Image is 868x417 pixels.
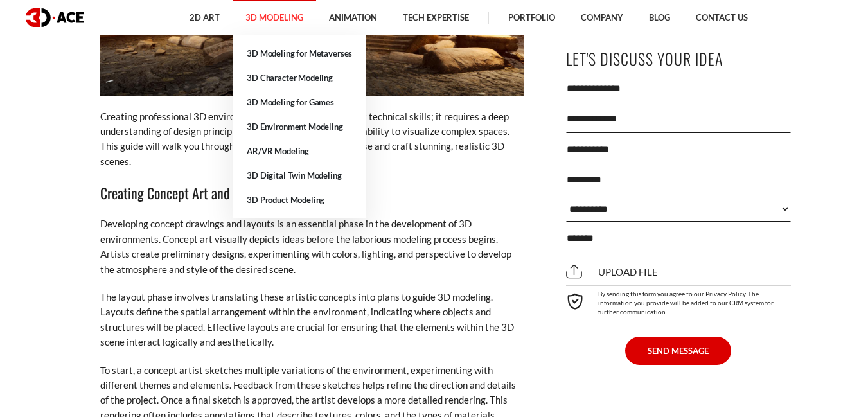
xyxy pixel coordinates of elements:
[233,66,366,90] a: 3D Character Modeling
[233,41,366,66] a: 3D Modeling for Metaverses
[26,8,84,27] img: logo dark
[100,217,524,277] p: Developing concept drawings and layouts is an essential phase in the development of 3D environmen...
[625,337,731,365] button: SEND MESSAGE
[233,139,366,163] a: AR/VR Modeling
[566,285,791,316] div: By sending this form you agree to our Privacy Policy. The information you provide will be added t...
[100,109,524,170] p: Creating professional 3D environments involves more than just technical skills; it requires a dee...
[233,188,366,212] a: 3D Product Modeling
[566,266,658,278] span: Upload file
[100,182,524,204] h3: Creating Concept Art and Layouts
[233,163,366,188] a: 3D Digital Twin Modeling
[233,114,366,139] a: 3D Environment Modeling
[100,290,524,350] p: The layout phase involves translating these artistic concepts into plans to guide 3D modeling. La...
[233,90,366,114] a: 3D Modeling for Games
[566,44,791,73] p: Let's Discuss Your Idea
